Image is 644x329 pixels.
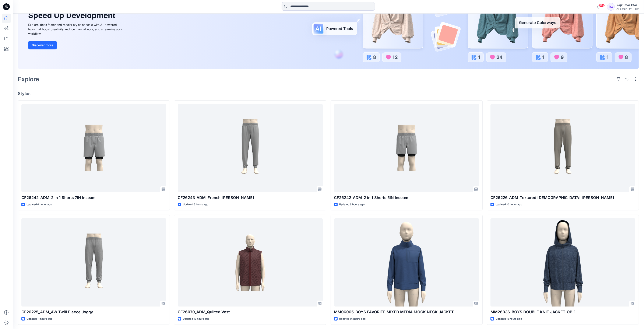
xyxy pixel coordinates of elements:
p: CF26243_ADM_French [PERSON_NAME] [178,195,323,201]
p: CF26225_ADM_AW Twill Fleece Joggy [21,309,166,315]
p: CF26242_ADM_2 in 1 Shorts 7IN Inseam [21,195,166,201]
h4: Styles [18,91,639,96]
p: Updated 13 hours ago [183,317,209,321]
p: MM26036-BOYS DOUBLE KNIT JACKET-OP-1 [490,309,635,315]
p: Updated 6 hours ago [339,202,365,207]
a: MM06065-BOYS FAVORITE MIXED MEDIA MOCK NECK JACKET [334,218,479,307]
a: CF26226_ADM_Textured French Terry Jogger [490,104,635,192]
p: Updated 14 hours ago [339,317,366,321]
p: Updated 6 hours ago [27,202,52,207]
button: Discover more [28,41,57,49]
div: RC [607,3,615,11]
div: Rajkumar Cfai [616,3,639,8]
p: Updated 10 hours ago [496,202,522,207]
div: CLASSIC_ATHLUX [616,8,639,11]
a: CF26242_ADM_2 in 1 Shorts 5IN Inseam [334,104,479,192]
a: CF26242_ADM_2 in 1 Shorts 7IN Inseam [21,104,166,192]
span: 99+ [598,4,605,7]
p: Updated 6 hours ago [183,202,208,207]
div: Explore ideas faster and recolor styles at scale with AI-powered tools that boost creativity, red... [28,22,124,36]
p: MM06065-BOYS FAVORITE MIXED MEDIA MOCK NECK JACKET [334,309,479,315]
p: CF26226_ADM_Textured [DEMOGRAPHIC_DATA] [PERSON_NAME] [490,195,635,201]
a: CF26070_ADM_Quilted Vest [178,218,323,307]
a: MM26036-BOYS DOUBLE KNIT JACKET-OP-1 [490,218,635,307]
p: Updated 15 hours ago [496,317,522,321]
a: Discover more [28,41,124,49]
p: CF26070_ADM_Quilted Vest [178,309,323,315]
p: CF26242_ADM_2 in 1 Shorts 5IN Inseam [334,195,479,201]
a: CF26225_ADM_AW Twill Fleece Joggy [21,218,166,307]
p: Updated 11 hours ago [27,317,52,321]
h2: Explore [18,76,39,83]
a: CF26243_ADM_French Terry Jogger [178,104,323,192]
